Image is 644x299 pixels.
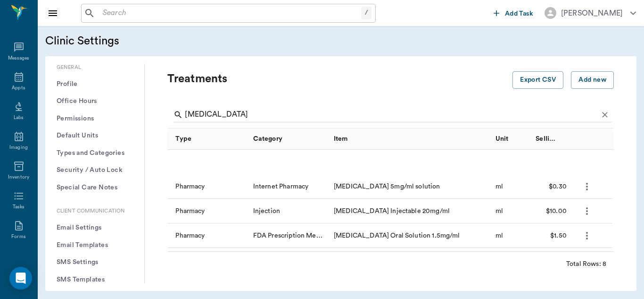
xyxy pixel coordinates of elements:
button: Sort [511,132,524,145]
h5: Clinic Settings [45,34,293,49]
div: ml [495,206,503,216]
div: Category [253,126,282,152]
div: Unit [491,128,531,150]
div: Inventory [8,174,29,181]
div: Item [329,128,491,150]
div: Imaging [9,144,28,151]
div: Pharmacy [175,182,205,191]
div: Pharmacy [175,231,205,240]
button: SMS Templates [53,271,137,289]
p: Treatments [167,71,512,86]
div: Pharmacy [175,206,205,216]
button: more [579,179,595,195]
button: Clear [598,108,612,122]
button: [PERSON_NAME] [537,4,644,22]
button: Email Templates [53,237,137,254]
p: General [53,64,137,72]
div: Total Rows: 8 [566,259,606,269]
div: [MEDICAL_DATA] Oral Suspension ( Brown) 2.5 mg/ml [329,248,491,273]
div: Messages [8,55,30,62]
div: Tasks [13,204,25,211]
div: $0.15 [531,248,571,273]
button: Add new [571,71,614,89]
button: Email Settings [53,219,137,237]
input: Search [99,7,361,20]
button: Office Hours [53,93,137,110]
div: Injection [253,206,280,216]
button: Security / Auto Lock [53,162,137,179]
div: / [361,7,372,19]
input: Find a treatment [185,107,598,122]
div: [MEDICAL_DATA] Injectable 20mg/ml [329,199,491,223]
div: ml [495,182,503,191]
div: Item [334,126,348,152]
button: Special Care Notes [53,179,137,196]
div: $10.00 [531,199,571,223]
div: [MEDICAL_DATA] Oral Solution 1.5mg/ml [329,223,491,248]
button: Sort [194,132,207,145]
div: Type [167,128,248,150]
div: Type [175,126,191,152]
div: $1.50 [531,223,571,248]
button: Sort [559,132,572,145]
div: Selling Price/Unit [536,126,557,152]
button: Sort [578,132,592,145]
div: Unit [495,126,509,152]
div: [MEDICAL_DATA] 5mg/ml solution [329,174,491,199]
div: Appts [12,85,25,92]
button: Permissions [53,110,137,128]
button: more [579,228,595,244]
button: Sort [285,132,298,145]
div: Labs [14,114,24,121]
div: Category [248,128,329,150]
button: Sort [350,132,363,145]
div: Search [173,107,612,124]
div: $0.30 [531,174,571,199]
button: Default Units [53,127,137,145]
div: [PERSON_NAME] [561,8,623,19]
div: Internet Pharmacy [253,182,309,191]
button: Close drawer [43,4,62,23]
button: Profile [53,76,137,93]
div: FDA Prescription Meds, Pill, Cap, Liquid, Etc. [253,231,324,240]
p: Client Communication [53,207,137,215]
button: Export CSV [512,71,563,89]
div: Open Intercom Messenger [9,267,32,290]
div: ml [495,231,503,240]
button: more [579,203,595,219]
div: Selling Price/Unit [531,128,571,150]
div: Forms [11,233,25,240]
button: Add Task [490,4,537,22]
button: SMS Settings [53,254,137,271]
button: Types and Categories [53,145,137,162]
